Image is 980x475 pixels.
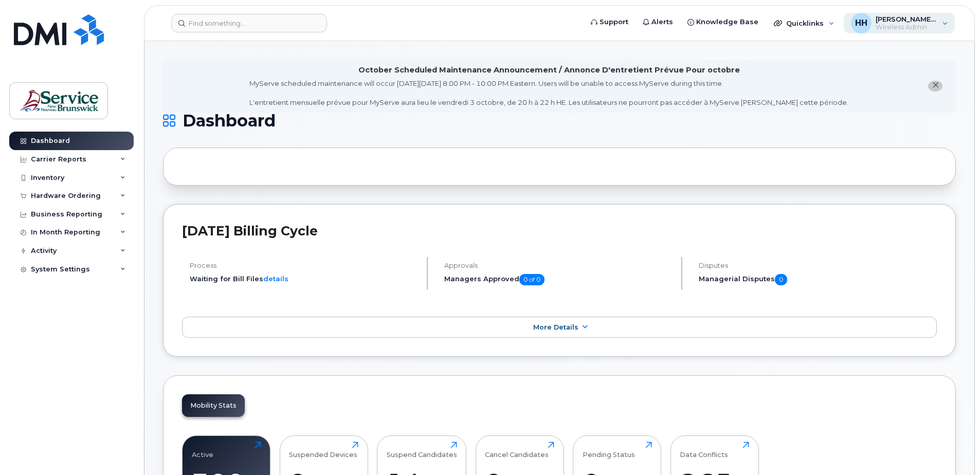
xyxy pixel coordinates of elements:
div: Active [192,442,213,459]
div: Suspend Candidates [387,442,457,459]
h4: Approvals [444,262,673,269]
span: Dashboard [183,113,276,129]
div: Suspended Devices [289,442,357,459]
a: details [263,275,288,283]
div: Data Conflicts [680,442,728,459]
h5: Managers Approved [444,274,673,285]
div: Pending Status [583,442,635,459]
div: October Scheduled Maintenance Announcement / Annonce D'entretient Prévue Pour octobre [358,65,740,76]
h4: Disputes [699,262,937,269]
span: 0 of 0 [519,274,545,285]
h2: [DATE] Billing Cycle [182,223,937,239]
div: MyServe scheduled maintenance will occur [DATE][DATE] 8:00 PM - 10:00 PM Eastern. Users will be u... [249,79,848,107]
h5: Managerial Disputes [699,274,937,285]
button: close notification [928,81,942,92]
span: 0 [775,274,787,285]
span: More Details [533,323,578,331]
h4: Process [190,262,418,269]
div: Cancel Candidates [485,442,549,459]
li: Waiting for Bill Files [190,274,418,284]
